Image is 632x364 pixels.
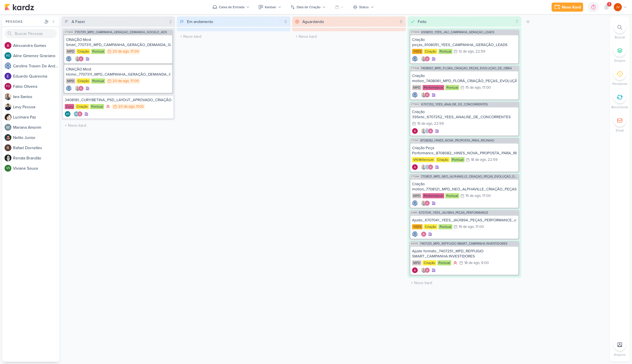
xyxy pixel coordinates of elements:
[412,164,418,170] div: Criador(a): Alessandra Gomes
[293,32,405,41] input: + Novo kard
[282,19,289,25] div: 0
[13,53,59,59] div: A l i n e G i m e n e z G r a c i a n o
[66,67,171,77] div: CRIAÇÃO Most Home_7707311_MPD_CAMPANHA_GERAÇÃO_DEMANDA_GOOGLE_ADS
[412,56,418,62] img: Caroline Traven De Andrade
[445,193,459,198] div: Pontual
[423,260,436,265] div: Criação
[113,79,129,83] div: 20 de ago
[421,231,427,237] img: Alessandra Gomes
[75,113,78,116] p: AG
[63,121,174,130] input: + Novo kard
[13,124,59,130] div: M a r i a n a A m o r i m
[412,128,418,134] img: Alessandra Gomes
[412,128,418,134] div: Criador(a): Alessandra Gomes
[616,128,624,133] p: Email
[423,85,444,90] div: Performance
[66,113,70,116] p: AG
[167,19,174,25] div: 2
[437,260,451,265] div: Pontual
[76,49,90,54] div: Criação
[412,164,418,170] img: Alessandra Gomes
[13,84,59,90] div: F a b i o O l i v e i r a
[481,194,491,198] div: , 17:00
[421,31,494,34] span: 6108051_YEES_JAÚ_CAMPANHA_GERAÇÃO_LEADS
[412,200,418,206] img: Caroline Traven De Andrade
[562,4,581,10] div: Novo Kard
[421,67,512,70] span: 7408061_MPD_FLORÁ_CRIAÇÃO_PEÇAS_EVOLUÇÃO_DE_OBRA
[481,86,491,90] div: , 17:00
[66,56,72,62] div: Criador(a): Caroline Traven De Andrade
[410,67,420,70] span: CT1326
[445,85,459,90] div: Pontual
[73,86,84,91] div: Colaboradores: Iara Santos, Alessandra Gomes
[134,105,144,109] div: , 11:00
[417,122,432,126] div: 15 de ago
[66,49,75,54] div: MPD
[474,50,485,53] div: , 22:59
[412,260,421,265] div: MPD
[424,56,430,62] img: Alessandra Gomes
[552,3,583,12] button: Novo Kard
[421,92,427,98] img: Iara Santos
[5,93,11,100] img: Iara Santos
[412,109,517,120] div: Criação 39Sete_6707252_YEES_ANALISE_DE_CONCORRENTES
[419,231,427,237] div: Colaboradores: Alessandra Gomes
[611,105,628,110] p: Recorrente
[5,165,11,172] div: Viviane Sousa
[5,144,11,151] img: Rafael Dornelles
[412,249,517,259] div: Ajuste formato_7407251_MPD_REFFUGIO SMART_CAMPANHA INVESTIDORES
[13,165,59,171] div: V i v i a n e S o u s a
[5,52,11,59] div: Aline Gimenez Graciano
[474,225,484,229] div: , 17:00
[78,86,84,91] img: Alessandra Gomes
[410,175,420,178] span: CT1384
[398,19,405,25] div: 0
[6,54,10,57] p: AG
[513,19,520,25] div: 7
[5,155,11,161] img: Renata Brandão
[428,164,433,170] img: Alessandra Gomes
[105,104,111,109] div: Prioridade Alta
[424,92,430,98] img: Alessandra Gomes
[615,35,625,40] p: Buscar
[420,242,507,245] span: 7407251_MPD_REFFUGIO SMART_CAMPANHA INVESTIDORES
[424,200,430,206] img: Alessandra Gomes
[471,158,486,162] div: 18 de ago
[73,56,84,62] div: Colaboradores: Iara Santos, Alessandra Gomes
[419,211,488,214] span: 6707041_YEES_JAÚ1894_PEÇAS_PERFORMANCE
[410,139,419,142] span: CT1341
[75,56,80,62] img: Iara Santos
[6,85,10,88] p: FO
[66,78,75,84] div: MPD
[423,193,444,198] div: Performance
[410,31,420,34] span: CT1309
[66,56,72,62] img: Caroline Traven De Andrade
[77,111,83,117] img: Alessandra Gomes
[421,175,518,178] span: 7708121_MPD_NEO_ALPHAVILLE_CRIAÇÃO_PEÇAS_EVOLUÇÃO_DE_OBRA
[486,158,498,162] div: , 22:59
[13,155,59,161] div: R e n a t a B r a n d ã o
[13,73,59,79] div: E d u a r d o Q u a r e s m a
[608,2,610,7] span: 3
[428,128,433,134] img: Alessandra Gomes
[412,231,418,237] img: Caroline Traven De Andrade
[5,103,11,110] img: Levy Pessoa
[421,56,427,62] img: Iara Santos
[5,114,11,120] img: Lucimara Paz
[129,50,139,53] div: , 17:00
[412,145,517,156] div: Criação Peça Performance_8708082_HINES_NOVA_PROPOSTA_PARA_REUNIAO
[424,267,430,273] img: Alessandra Gomes
[74,111,79,117] div: Aline Gimenez Graciano
[438,49,452,54] div: Pontual
[65,97,172,103] div: 3408181_CURY|BETINA_PSD_LAYOUT_APROVADO_CRIAÇÃO
[614,58,625,63] p: Grupos
[118,105,134,109] div: 20 de ago
[409,279,520,287] input: + Novo kard
[412,218,517,223] div: Ajuste_6707041_YEES_JAÚ1894_PEÇAS_PERFORMANCE_v3
[465,194,481,198] div: 15 de ago
[410,242,419,245] span: AG130
[412,267,418,273] img: Alessandra Gomes
[419,128,433,134] div: Colaboradores: Iara Santos, Caroline Traven De Andrade, Alessandra Gomes
[451,157,465,162] div: Pontual
[412,182,517,192] div: Criação motion_7708121_MPD_NEO_ALPHAVILLE_CRIAÇÃO_PEÇAS_EVOLUÇÃO_DE_OBRA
